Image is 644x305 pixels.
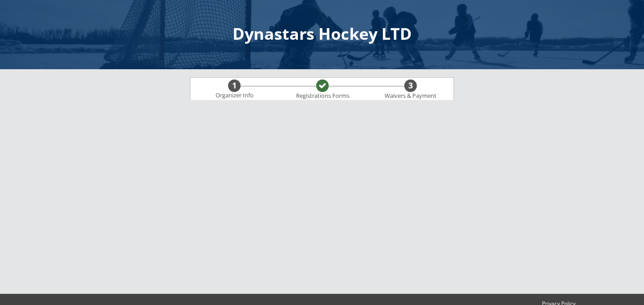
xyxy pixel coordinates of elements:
[404,81,417,91] div: 3
[228,81,241,91] div: 1
[9,26,635,42] div: Dynastars Hockey LTD
[210,92,259,99] div: Organizer Info
[292,92,353,100] div: Registrations Forms
[380,92,441,100] div: Waivers & Payment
